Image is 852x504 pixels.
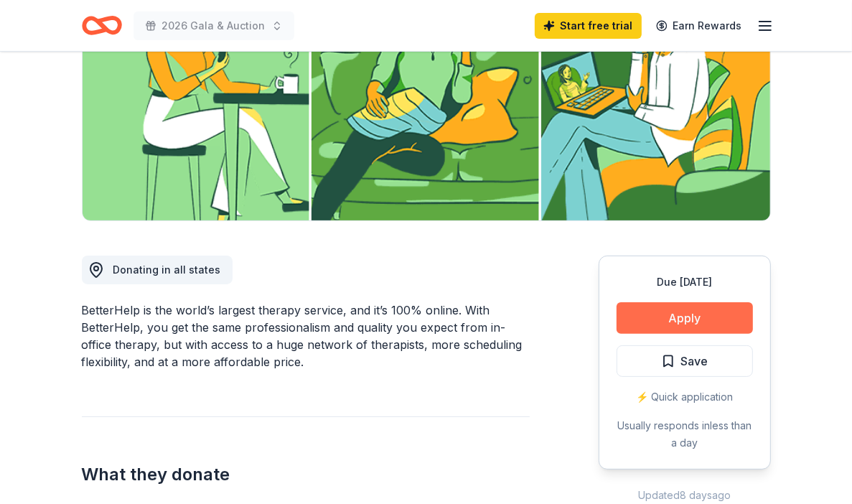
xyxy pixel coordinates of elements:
[681,352,708,370] span: Save
[599,487,771,504] div: Updated 8 days ago
[617,274,753,291] div: Due [DATE]
[82,9,122,42] a: Home
[82,463,530,486] h2: What they donate
[617,388,753,406] div: ⚡️ Quick application
[617,345,753,377] button: Save
[617,302,753,334] button: Apply
[162,17,266,34] span: 2026 Gala & Auction
[647,13,751,39] a: Earn Rewards
[82,302,530,370] div: BetterHelp is the world’s largest therapy service, and it’s 100% online. With BetterHelp, you get...
[134,11,294,40] button: 2026 Gala & Auction
[617,417,753,452] div: Usually responds in less than a day
[535,13,642,39] a: Start free trial
[113,263,221,276] span: Donating in all states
